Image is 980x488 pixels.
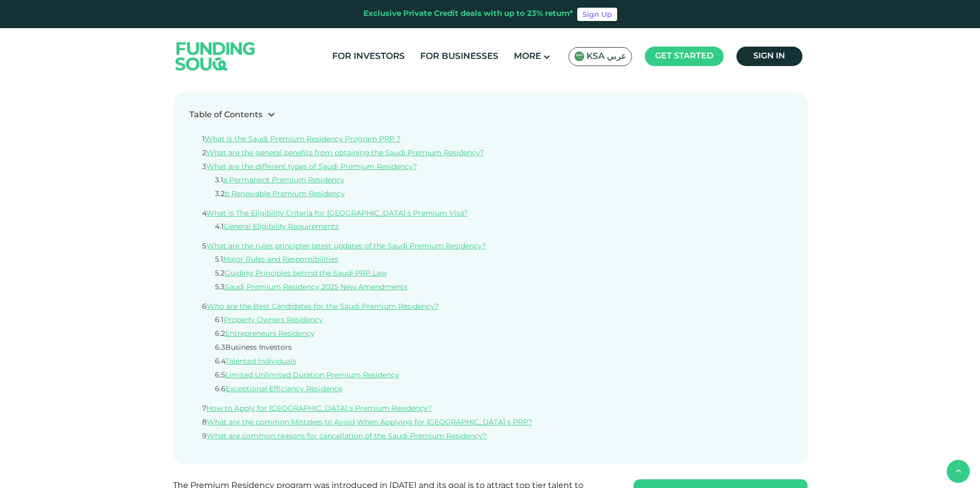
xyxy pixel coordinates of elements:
[215,254,766,265] li: 5.1
[215,189,766,200] li: 3.2
[225,358,296,365] a: Talented Individuals
[189,109,263,121] div: Table of Contents
[215,282,766,293] li: 5.3
[202,404,778,414] li: 7
[225,344,292,351] a: Business Investors
[215,315,766,326] li: 6.1
[225,270,387,277] a: Guiding Principles behind the Saudi PRP Law
[215,175,766,186] li: 3.1
[574,51,584,61] img: SA Flag
[514,52,541,61] span: More
[202,134,778,145] li: 1
[215,329,766,340] li: 6.2
[363,8,573,20] div: Exclusive Private Credit deals with up to 23% return*
[418,48,501,65] a: For Businesses
[215,343,766,353] li: 6.3
[224,223,339,230] a: General Eligibility Requirements
[225,190,345,198] a: b Renewable Premium Residency
[206,405,432,412] a: How to Apply for [GEOGRAPHIC_DATA] s Premium Residency?
[202,208,778,238] li: 4
[225,372,399,379] a: Limited Unlimited Duration Premium Residency
[207,419,532,426] a: What are the common Mistakes to Avoid When Applying for [GEOGRAPHIC_DATA] s PRP?
[165,30,266,83] img: Logo
[205,136,401,143] a: What is the Saudi Premium Residency Program PRP ?
[202,302,778,400] li: 6
[202,417,778,428] li: 8
[330,48,407,65] a: For Investors
[225,330,315,337] a: Entrepreneurs Residency
[206,163,417,171] a: What are the different types of Saudi Premium Residency?
[206,243,486,250] a: What are the rules principles latest updates of the Saudi Premium Residency?
[215,268,766,279] li: 5.2
[577,8,617,21] a: Sign Up
[215,356,766,367] li: 6.4
[223,256,338,263] a: Major Rules and Responsibilities
[586,51,626,62] span: KSA عربي
[947,460,970,483] button: back
[225,284,407,291] a: Saudi Premium Residency 2025 New Amendments
[753,52,785,60] span: Sign in
[207,433,487,440] a: What are common reasons for cancellation of the Saudi Premium Residency?
[202,241,778,299] li: 5
[655,52,713,60] span: Get started
[215,384,766,395] li: 6.6
[202,431,778,442] li: 9
[224,316,323,324] a: Property Owners Residency
[223,177,344,184] a: a Permanent Premium Residency
[736,47,802,66] a: Sign in
[207,303,439,310] a: Who are the Best Candidates for the Saudi Premium Residency?
[202,162,778,205] li: 3
[206,150,484,157] a: What are the general benefits from obtaining the Saudi Premium Residency?
[215,222,766,232] li: 4.1
[226,386,342,393] a: Exceptional Efficiency Residence
[215,370,766,381] li: 6.5
[206,210,468,217] a: What is The Eligibility Criteria for [GEOGRAPHIC_DATA] s Premium Visa?
[202,148,778,159] li: 2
